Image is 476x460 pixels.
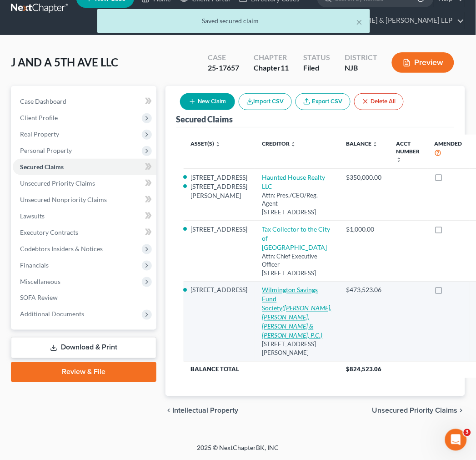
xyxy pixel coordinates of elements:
span: Additional Documents [20,310,84,318]
div: Case [208,52,239,63]
span: Case Dashboard [20,97,66,105]
span: Client Profile [20,114,58,121]
a: Lawsuits [13,208,156,224]
a: Creditor unfold_more [262,140,296,147]
span: Unsecured Nonpriority Claims [20,196,107,203]
i: ([PERSON_NAME], [PERSON_NAME], [PERSON_NAME] & [PERSON_NAME], P.C.) [262,304,332,339]
button: Unsecured Priority Claims chevron_right [372,407,465,415]
i: chevron_left [165,407,173,415]
i: unfold_more [373,142,378,147]
div: Status [303,52,330,63]
a: Download & Print [11,337,156,359]
span: Secured Claims [20,163,64,171]
span: 3 [464,429,471,436]
span: Unsecured Priority Claims [20,179,95,187]
a: Export CSV [296,93,351,110]
li: [STREET_ADDRESS] [191,225,248,234]
i: unfold_more [396,157,402,162]
button: × [356,16,363,27]
div: Secured Claims [176,114,233,125]
a: Case Dashboard [13,93,156,110]
div: Attn: Chief Executive Officer [STREET_ADDRESS] [262,252,332,278]
a: Acct Number unfold_more [396,140,420,162]
iframe: Intercom live chat [445,429,467,451]
button: Import CSV [239,93,292,110]
a: Balance unfold_more [346,140,378,147]
span: Financials [20,261,49,269]
button: Delete All [354,93,404,110]
span: J AND A 5TH AVE LLC [11,56,118,69]
div: [STREET_ADDRESS][PERSON_NAME] [262,340,332,357]
div: Filed [303,63,330,73]
span: Codebtors Insiders & Notices [20,245,103,253]
span: Unsecured Priority Claims [372,407,458,415]
th: Balance Total [184,361,339,378]
div: $473,523.06 [346,286,382,295]
li: [STREET_ADDRESS][PERSON_NAME] [191,182,248,200]
a: SOFA Review [13,290,156,306]
li: [STREET_ADDRESS] [191,286,248,295]
th: Amended [427,135,470,169]
span: Personal Property [20,147,72,154]
div: Chapter [254,63,289,73]
span: $824,523.06 [346,366,382,373]
a: Haunted House Realty LLC [262,173,326,190]
div: District [345,52,377,63]
a: Secured Claims [13,159,156,175]
a: Review & File [11,362,156,382]
div: NJB [345,63,377,73]
div: Attn: Pres./CEO/Reg. Agent [STREET_ADDRESS] [262,191,332,217]
span: Lawsuits [20,212,45,220]
span: Real Property [20,130,59,138]
a: Unsecured Priority Claims [13,175,156,192]
span: Miscellaneous [20,278,60,285]
div: Chapter [254,52,289,63]
a: Unsecured Nonpriority Claims [13,192,156,208]
span: Executory Contracts [20,228,78,236]
div: 25-17657 [208,63,239,73]
button: chevron_left Intellectual Property [165,407,239,415]
i: unfold_more [291,142,296,147]
i: chevron_right [458,407,465,415]
div: 2025 © NextChapterBK, INC [20,444,456,460]
span: SOFA Review [20,294,58,302]
a: Wilmington Savings Fund Society([PERSON_NAME], [PERSON_NAME], [PERSON_NAME] & [PERSON_NAME], P.C.) [262,286,332,339]
li: [STREET_ADDRESS] [191,173,248,182]
a: Executory Contracts [13,224,156,241]
span: 11 [281,63,289,72]
a: Asset(s) unfold_more [191,140,221,147]
button: Preview [392,52,454,73]
div: $1,000.00 [346,225,382,234]
a: Tax Collector to the City of [GEOGRAPHIC_DATA] [262,225,331,251]
div: Saved secured claim [105,16,363,25]
i: unfold_more [215,142,221,147]
button: New Claim [180,93,235,110]
div: $350,000.00 [346,173,382,182]
span: Intellectual Property [173,407,239,415]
